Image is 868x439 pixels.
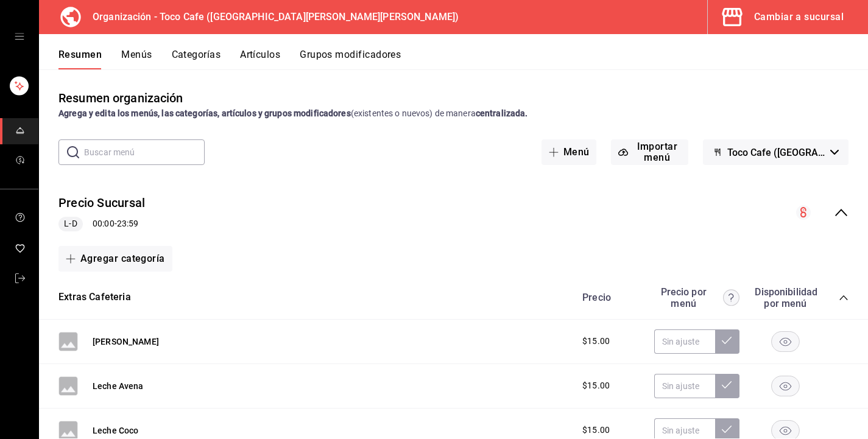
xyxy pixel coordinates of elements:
strong: centralizada. [476,108,528,118]
h3: Organización - Toco Cafe ([GEOGRAPHIC_DATA][PERSON_NAME][PERSON_NAME]) [83,10,459,24]
div: collapse-menu-row [39,184,868,241]
button: Agregar categoría [58,246,172,272]
button: Extras Cafeteria [58,290,131,304]
button: collapse-category-row [839,293,849,303]
button: Menús [121,49,152,69]
button: Leche Avena [93,380,144,392]
button: Grupos modificadores [300,49,401,69]
button: Artículos [240,49,280,69]
span: $15.00 [582,424,610,437]
input: Buscar menú [84,140,205,164]
div: navigation tabs [58,49,868,69]
div: Cambiar a sucursal [754,9,844,26]
button: [PERSON_NAME] [93,335,159,348]
button: open drawer [15,32,24,41]
span: $15.00 [582,379,610,392]
span: L-D [59,217,82,230]
div: 00:00 - 23:59 [58,217,145,231]
strong: Agrega y edita los menús, las categorías, artículos y grupos modificadores [58,108,351,118]
input: Sin ajuste [654,374,715,398]
button: Menú [542,139,597,165]
div: Precio [570,292,648,303]
button: Resumen [58,49,102,69]
div: Resumen organización [58,89,183,107]
button: Toco Cafe ([GEOGRAPHIC_DATA]) [703,139,849,165]
div: Precio por menú [654,286,739,309]
button: Precio Sucursal [58,194,145,212]
button: Leche Coco [93,424,139,437]
div: Disponibilidad por menú [755,286,816,309]
button: Importar menú [611,139,688,165]
span: $15.00 [582,335,610,348]
button: Categorías [172,49,221,69]
div: (existentes o nuevos) de manera [58,107,849,120]
input: Sin ajuste [654,329,715,354]
span: Toco Cafe ([GEOGRAPHIC_DATA]) [727,147,825,158]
